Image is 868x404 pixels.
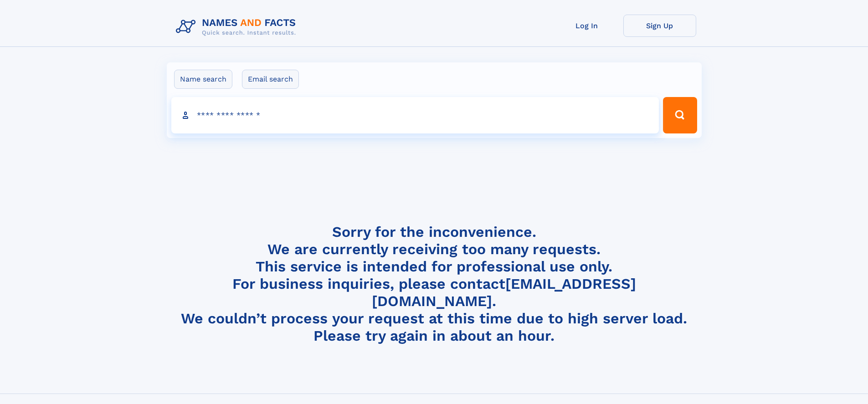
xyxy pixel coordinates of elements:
[550,15,623,37] a: Log In
[172,15,303,39] img: Logo Names and Facts
[623,15,696,37] a: Sign Up
[172,223,696,345] h4: Sorry for the inconvenience. We are currently receiving too many requests. This service is intend...
[372,275,636,310] a: [EMAIL_ADDRESS][DOMAIN_NAME]
[242,70,299,89] label: Email search
[663,97,697,133] button: Search Button
[171,97,659,133] input: search input
[174,70,232,89] label: Name search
